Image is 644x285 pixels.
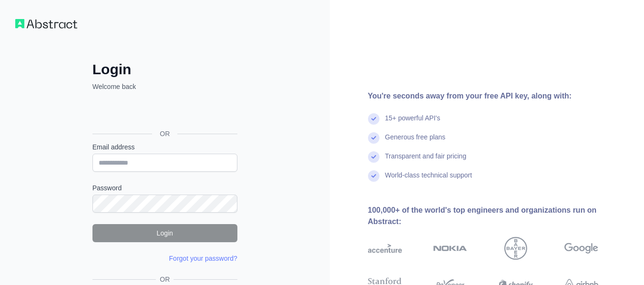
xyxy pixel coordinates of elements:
div: 100,000+ of the world's top engineers and organizations run on Abstract: [368,205,629,227]
h2: Login [92,61,237,78]
span: OR [156,275,174,284]
img: nokia [433,237,467,260]
label: Password [92,183,237,193]
img: bayer [504,237,527,260]
p: Welcome back [92,82,237,91]
iframe: Tombol Login dengan Google [88,102,240,123]
div: You're seconds away from your free API key, along with: [368,90,629,102]
button: Login [92,224,237,242]
img: accenture [368,237,402,260]
div: World-class technical support [385,170,472,189]
div: 15+ powerful API's [385,113,440,132]
img: check mark [368,170,379,182]
a: Forgot your password? [169,255,237,262]
span: OR [152,129,177,138]
label: Email address [92,142,237,152]
img: check mark [368,151,379,163]
img: Workflow [15,19,77,29]
img: check mark [368,113,379,125]
img: google [564,237,598,260]
img: check mark [368,132,379,144]
div: Generous free plans [385,132,446,151]
div: Transparent and fair pricing [385,151,467,170]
